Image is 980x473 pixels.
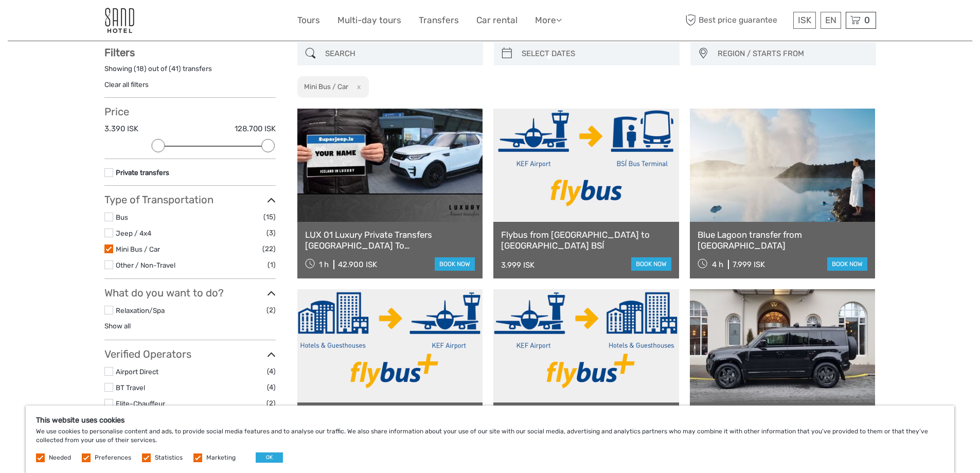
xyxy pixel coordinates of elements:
[698,230,868,251] a: Blue Lagoon transfer from [GEOGRAPHIC_DATA]
[535,13,562,28] a: More
[104,8,134,33] img: 186-9edf1c15-b972-4976-af38-d04df2434085_logo_small.jpg
[518,45,674,63] input: SELECT DATES
[713,45,871,62] button: REGION / STARTS FROM
[305,230,475,251] a: LUX 01 Luxury Private Transfers [GEOGRAPHIC_DATA] To [GEOGRAPHIC_DATA]
[262,243,276,255] span: (22)
[104,80,149,89] a: Clear all filters
[266,397,276,409] span: (2)
[631,257,671,271] a: book now
[297,13,320,28] a: Tours
[321,45,478,63] input: SEARCH
[235,124,276,134] label: 128.700 ISK
[733,260,765,269] div: 7.999 ISK
[350,81,364,92] button: x
[104,194,276,206] h3: Type of Transportation
[304,82,348,91] h2: Mini Bus / Car
[712,260,723,269] span: 4 h
[683,12,791,29] span: Best price guarantee
[501,260,534,270] div: 3.999 ISK
[104,287,276,299] h3: What do you want to do?
[266,304,276,316] span: (2)
[821,12,841,29] div: EN
[36,416,944,425] h5: This website uses cookies
[171,64,179,74] label: 41
[49,453,71,462] label: Needed
[104,64,276,80] div: Showing ( ) out of ( ) transfers
[104,46,135,59] strong: Filters
[116,383,145,392] a: BT Travel
[263,211,276,223] span: (15)
[206,453,236,462] label: Marketing
[501,230,671,251] a: Flybus from [GEOGRAPHIC_DATA] to [GEOGRAPHIC_DATA] BSÍ
[268,259,276,271] span: (1)
[267,381,276,393] span: (4)
[116,245,160,253] a: Mini Bus / Car
[338,260,377,269] div: 42.900 ISK
[14,18,116,26] p: We're away right now. Please check back later!
[266,227,276,239] span: (3)
[155,453,183,462] label: Statistics
[337,13,401,28] a: Multi-day tours
[798,15,811,25] span: ISK
[827,257,867,271] a: book now
[116,229,151,237] a: Jeep / 4x4
[104,322,131,330] a: Show all
[419,13,459,28] a: Transfers
[95,453,131,462] label: Preferences
[104,106,276,118] h3: Price
[116,261,175,269] a: Other / Non-Travel
[267,365,276,377] span: (4)
[116,399,165,408] a: Elite-Chauffeur
[256,452,283,463] button: OK
[104,124,138,134] label: 3.390 ISK
[118,16,131,28] button: Open LiveChat chat widget
[116,213,128,221] a: Bus
[136,64,144,74] label: 18
[26,406,954,473] div: We use cookies to personalise content and ads, to provide social media features and to analyse ou...
[863,15,871,25] span: 0
[116,306,165,314] a: Relaxation/Spa
[476,13,518,28] a: Car rental
[104,348,276,360] h3: Verified Operators
[319,260,329,269] span: 1 h
[116,168,169,177] a: Private transfers
[116,367,158,376] a: Airport Direct
[435,257,475,271] a: book now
